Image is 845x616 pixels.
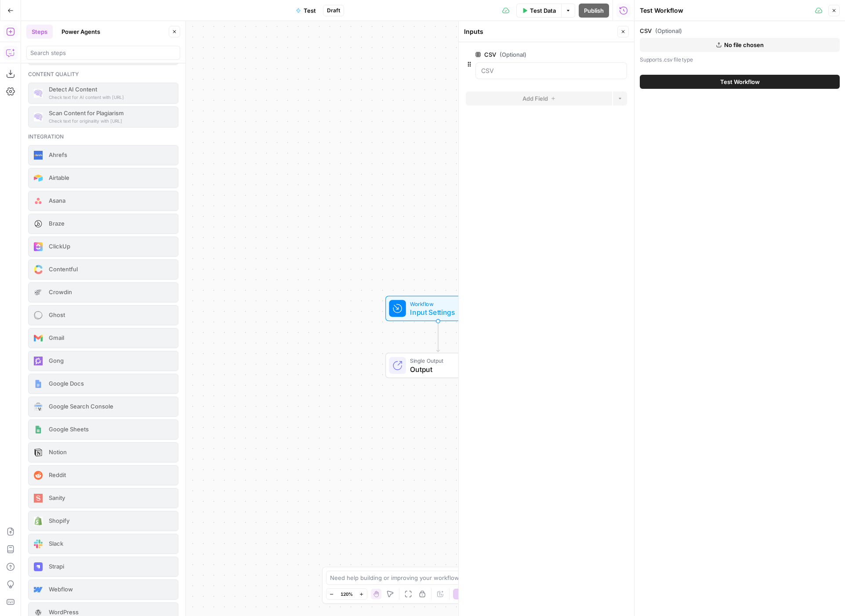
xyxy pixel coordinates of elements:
[640,38,840,52] button: No file chosen
[341,590,353,598] span: 120%
[436,321,439,352] g: Edge from start to end
[356,353,520,378] div: Single OutputOutputEnd
[481,66,621,75] input: CSV
[516,4,561,18] button: Test Data
[410,364,468,375] span: Output
[464,27,615,36] div: Inputs
[26,25,53,39] button: Steps
[28,133,178,141] div: Integration
[640,26,840,35] label: CSV
[56,25,105,39] button: Power Agents
[30,48,176,57] input: Search steps
[356,296,520,321] div: WorkflowInput SettingsInputs
[640,75,840,89] button: Test Workflow
[410,307,462,317] span: Input Settings
[410,357,468,365] span: Single Output
[327,7,340,15] span: Draft
[530,6,556,15] span: Test Data
[579,4,609,18] button: Publish
[500,50,526,59] span: (Optional)
[290,4,321,18] button: Test
[410,299,462,308] span: Workflow
[720,77,760,86] span: Test Workflow
[28,70,178,78] div: Content quality
[584,6,604,15] span: Publish
[655,26,682,35] span: (Optional)
[475,50,577,59] label: CSV
[724,40,764,49] span: No file chosen
[466,91,612,106] button: Add Field
[304,6,316,15] span: Test
[640,55,840,64] p: Supports .csv file type
[522,94,548,103] span: Add Field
